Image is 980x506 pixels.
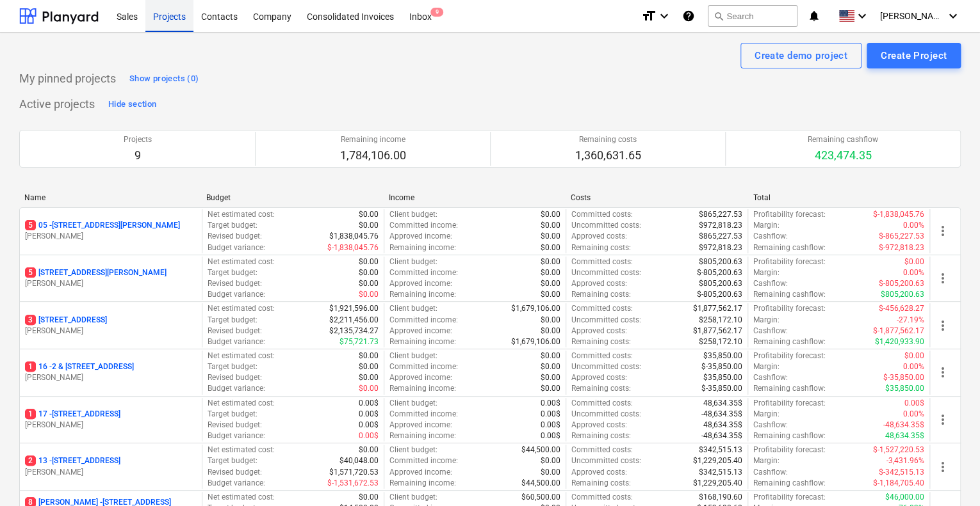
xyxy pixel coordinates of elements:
div: 117 -[STREET_ADDRESS][PERSON_NAME] [25,409,197,431]
p: $0.00 [541,231,560,242]
div: Costs [571,193,742,202]
button: Search [708,5,797,27]
p: Committed costs : [571,492,633,503]
p: Cashflow : [753,420,788,431]
p: Approved costs : [571,278,627,289]
p: $-805,200.63 [697,267,742,278]
p: $0.00 [359,289,379,300]
p: Revised budget : [208,372,262,383]
i: Knowledge base [682,8,695,24]
p: Cashflow : [753,231,788,242]
p: $0.00 [541,267,560,278]
p: -48,634.35$ [701,431,742,441]
p: $0.00 [541,351,560,361]
p: Remaining cashflow [808,134,878,145]
span: 1 [25,361,36,372]
p: $0.00 [904,257,924,267]
span: more_vert [935,365,951,380]
p: $0.00 [541,315,560,326]
button: Create Project [867,43,961,68]
p: $-35,850.00 [701,383,742,394]
p: 1,784,106.00 [340,148,406,163]
p: Remaining costs [575,134,641,145]
p: Approved income : [389,372,452,383]
p: $805,200.63 [699,278,742,289]
p: $0.00 [541,383,560,394]
p: 1,360,631.65 [575,148,641,163]
p: Net estimated cost : [208,492,275,503]
p: Remaining costs : [571,383,631,394]
p: $-35,850.00 [883,372,924,383]
p: Uncommitted costs : [571,267,641,278]
p: $1,877,562.17 [693,326,742,336]
p: 0.00% [903,220,924,231]
p: $35,850.00 [703,372,742,383]
span: [PERSON_NAME] [880,11,944,21]
p: Net estimated cost : [208,303,275,314]
p: Profitability forecast : [753,257,826,267]
p: Client budget : [389,303,437,314]
p: Remaining costs : [571,289,631,300]
div: Income [389,193,560,202]
span: 5 [25,220,36,230]
p: 48,634.35$ [885,431,924,441]
p: Margin : [753,267,780,278]
span: 9 [430,8,443,17]
p: $0.00 [359,383,379,394]
p: [PERSON_NAME] [25,372,197,383]
p: Revised budget : [208,326,262,336]
p: $0.00 [541,242,560,253]
p: 0.00$ [359,420,379,431]
i: keyboard_arrow_down [657,8,672,24]
p: [PERSON_NAME] [25,231,197,242]
p: 0.00$ [359,398,379,409]
span: 1 [25,409,36,419]
p: Profitability forecast : [753,351,826,361]
p: [PERSON_NAME] [25,278,197,289]
p: Approved income : [389,278,452,289]
p: Approved costs : [571,467,627,478]
p: -48,634.35$ [701,409,742,420]
p: 0.00$ [359,409,379,420]
p: $805,200.63 [699,257,742,267]
p: $0.00 [541,455,560,466]
p: Client budget : [389,351,437,361]
div: Hide section [108,97,156,112]
p: Cashflow : [753,467,788,478]
p: Committed costs : [571,303,633,314]
p: Target budget : [208,267,257,278]
p: Cashflow : [753,278,788,289]
p: Budget variance : [208,336,265,347]
i: format_size [641,8,657,24]
p: 0.00$ [541,409,560,420]
p: Approved income : [389,326,452,336]
p: $1,571,720.53 [329,467,379,478]
p: $-1,838,045.76 [873,209,924,220]
p: $0.00 [541,257,560,267]
p: $1,679,106.00 [511,336,560,347]
p: Profitability forecast : [753,209,826,220]
p: Remaining income [340,134,406,145]
p: Budget variance : [208,431,265,441]
p: $44,500.00 [521,478,560,489]
p: $0.00 [359,361,379,372]
p: Committed costs : [571,398,633,409]
p: $258,172.10 [699,315,742,326]
span: more_vert [935,318,951,333]
div: Name [24,193,196,202]
p: Revised budget : [208,278,262,289]
p: Approved income : [389,467,452,478]
p: Target budget : [208,361,257,372]
p: $0.00 [541,220,560,231]
p: Projects [124,134,152,145]
p: Remaining cashflow : [753,289,826,300]
p: Target budget : [208,220,257,231]
div: Show projects (0) [129,72,199,86]
p: Remaining costs : [571,336,631,347]
p: [STREET_ADDRESS][PERSON_NAME] [25,267,167,278]
p: Client budget : [389,398,437,409]
p: Revised budget : [208,420,262,431]
p: [PERSON_NAME] [25,467,197,478]
p: -48,634.35$ [883,420,924,431]
p: $0.00 [359,445,379,455]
